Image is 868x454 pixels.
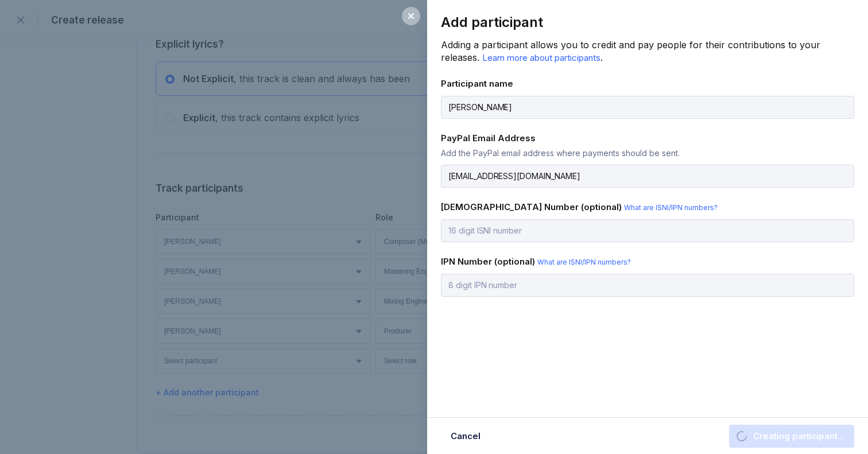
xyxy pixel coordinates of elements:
div: Participant name [441,78,854,89]
input: 8 digit IPN number [441,274,854,297]
span: What are ISNI/IPN numbers? [624,203,718,212]
span: What are ISNI/IPN numbers? [537,258,631,266]
div: IPN Number (optional) [441,256,854,267]
input: 16 digit ISNI number [441,219,854,242]
button: Cancel [441,425,490,448]
div: Add the PayPal email address where payments should be sent. [441,148,854,158]
input: Legal name of participant [441,96,854,119]
div: [DEMOGRAPHIC_DATA] Number (optional) [441,201,854,212]
div: Adding a participant allows you to credit and pay people for their contributions to your releases. . [441,38,854,64]
div: PayPal Email Address [441,133,854,143]
input: PayPal email address [441,165,854,188]
span: Learn more about participants [482,52,600,63]
div: Add participant [441,14,854,30]
div: Cancel [451,430,480,442]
